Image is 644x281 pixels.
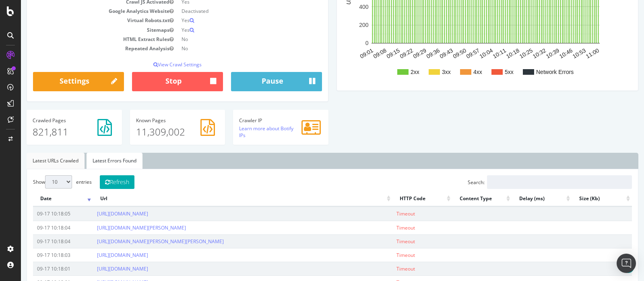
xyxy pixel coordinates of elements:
[431,47,447,59] text: 09:50
[372,191,431,207] th: HTTP Code: activate to sort column ascending
[376,210,394,217] span: Timeout
[72,191,372,207] th: Url: activate to sort column ascending
[12,118,95,123] h4: Pages Crawled
[24,175,51,189] select: Showentries
[12,207,72,220] td: 09-17 10:18:05
[115,125,198,139] p: 11,309,002
[447,175,611,189] label: Search:
[218,125,272,139] a: Learn more about Botify IPs
[76,252,127,258] a: [URL][DOMAIN_NAME]
[345,40,348,47] text: 0
[157,25,301,35] td: Yes
[376,224,394,231] span: Timeout
[12,191,72,207] th: Date: activate to sort column ascending
[210,72,301,91] button: Pause
[376,265,394,272] span: Timeout
[405,47,420,59] text: 09:36
[466,175,611,189] input: Search:
[537,47,553,59] text: 10:46
[364,47,380,59] text: 09:15
[12,35,157,44] td: HTML Extract Rules
[551,191,611,207] th: Size (Kb): activate to sort column ascending
[12,221,72,234] td: 09-17 10:18:04
[157,16,301,25] td: Yes
[351,47,367,59] text: 09:08
[421,69,430,75] text: 3xx
[76,265,127,272] a: [URL][DOMAIN_NAME]
[157,44,301,53] td: No
[511,47,526,59] text: 10:32
[452,69,461,75] text: 4xx
[338,47,353,59] text: 09:01
[6,153,64,169] a: Latest URLs Crawled
[66,153,122,169] a: Latest Errors Found
[218,118,301,123] h4: Crawler IP
[564,47,580,59] text: 11:00
[76,210,127,217] a: [URL][DOMAIN_NAME]
[12,6,157,16] td: Google Analytics Website
[524,47,540,59] text: 10:39
[12,234,72,248] td: 09-17 10:18:04
[157,6,301,16] td: Deactivated
[12,25,157,35] td: Sitemaps
[551,47,566,59] text: 10:53
[111,72,202,91] button: Stop
[391,47,407,59] text: 09:29
[12,125,95,139] p: 821,811
[376,252,394,258] span: Timeout
[12,262,72,275] td: 09-17 10:18:01
[76,224,165,231] a: [URL][DOMAIN_NAME][PERSON_NAME]
[471,47,487,59] text: 10:11
[484,47,500,59] text: 10:18
[157,35,301,44] td: No
[617,254,636,273] div: Open Intercom Messenger
[515,69,553,75] text: Network Errors
[12,175,71,189] label: Show entries
[12,72,103,91] a: Settings
[12,44,157,53] td: Repeated Analysis
[497,47,513,59] text: 10:25
[115,118,198,123] h4: Pages Known
[12,61,301,68] p: View Crawl Settings
[390,69,398,75] text: 2xx
[12,248,72,262] td: 09-17 10:18:03
[444,47,460,59] text: 09:57
[484,69,493,75] text: 5xx
[76,238,203,245] a: [URL][DOMAIN_NAME][PERSON_NAME][PERSON_NAME]
[12,16,157,25] td: Virtual Robots.txt
[338,4,348,10] text: 400
[338,22,348,28] text: 200
[458,47,473,59] text: 10:04
[376,238,394,245] span: Timeout
[418,47,433,59] text: 09:43
[79,175,114,189] button: Refresh
[431,191,491,207] th: Content Type: activate to sort column ascending
[378,47,394,59] text: 09:22
[491,191,551,207] th: Delay (ms): activate to sort column ascending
